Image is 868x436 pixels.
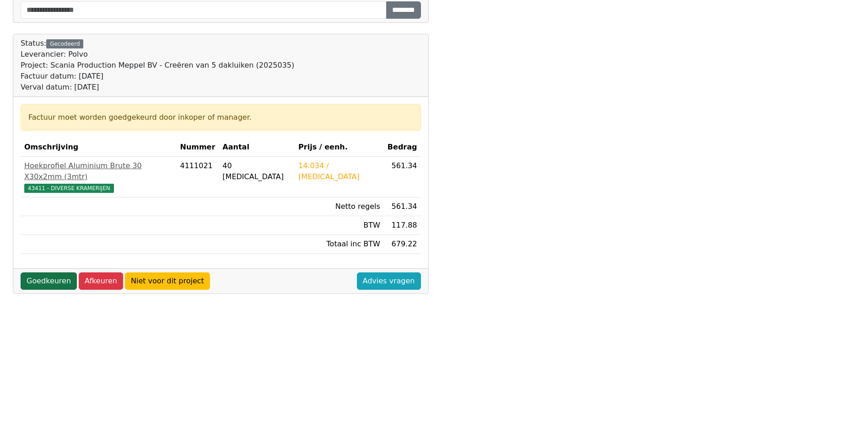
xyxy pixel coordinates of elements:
a: Hoekprofiel Aluminium Brute 30 X30x2mm (3mtr)43411 - DIVERSE KRAMERIJEN [24,160,173,193]
a: Niet voor dit project [125,272,210,290]
td: 679.22 [384,235,421,254]
div: Status: [21,38,294,93]
td: Totaal inc BTW [295,235,384,254]
div: 40 [MEDICAL_DATA] [222,160,291,182]
div: Gecodeerd [46,39,83,48]
div: Hoekprofiel Aluminium Brute 30 X30x2mm (3mtr) [24,160,173,182]
a: Afkeuren [79,272,123,290]
div: Factuur moet worden goedgekeurd door inkoper of manager. [28,112,413,123]
span: 43411 - DIVERSE KRAMERIJEN [24,184,114,193]
td: 4111021 [176,157,219,197]
th: Bedrag [384,138,421,157]
td: BTW [295,216,384,235]
td: 117.88 [384,216,421,235]
a: Advies vragen [357,272,421,290]
td: Netto regels [295,197,384,216]
th: Prijs / eenh. [295,138,384,157]
th: Aantal [219,138,295,157]
div: 14.034 / [MEDICAL_DATA] [298,160,380,182]
a: Goedkeuren [21,272,77,290]
div: Verval datum: [DATE] [21,82,294,93]
th: Omschrijving [21,138,176,157]
th: Nummer [176,138,219,157]
div: Project: Scania Production Meppel BV - Creëren van 5 dakluiken (2025035) [21,60,294,71]
div: Factuur datum: [DATE] [21,71,294,82]
div: Leverancier: Polvo [21,49,294,60]
td: 561.34 [384,197,421,216]
td: 561.34 [384,157,421,197]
